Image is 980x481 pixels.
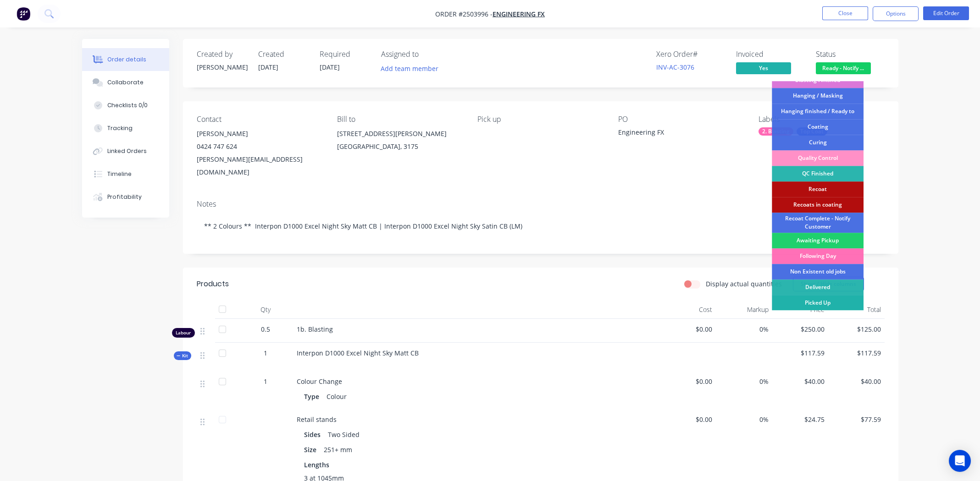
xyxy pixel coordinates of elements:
div: Bill to [337,115,463,124]
div: Kit [174,351,191,360]
div: Xero Order # [656,50,725,59]
span: Colour Change [297,377,342,386]
span: Order #2503996 - [435,10,493,18]
div: Quality Control [772,150,864,166]
div: Following Day [772,248,864,264]
div: Tracking [107,124,133,132]
span: 0% [720,324,769,334]
div: Required [320,50,370,59]
span: [DATE] [258,63,278,71]
button: Add team member [376,62,443,75]
div: Order details [107,55,146,64]
div: Markup [716,301,772,319]
div: Invoiced [736,50,805,59]
div: Status [816,50,885,59]
div: Recoat Complete - Notify Customer [772,213,864,233]
span: Lengths [304,460,329,470]
span: Ready - Notify ... [816,62,871,74]
span: $0.00 [664,415,713,424]
div: Linked Orders [107,147,147,155]
span: $0.00 [664,324,713,334]
button: Options [873,6,919,21]
span: 0% [720,377,769,386]
div: [GEOGRAPHIC_DATA], 3175 [337,140,463,153]
div: ** 2 Colours ** Interpon D1000 Excel Night Sky Matt CB | Interpon D1000 Excel Night Sky Satin CB ... [197,212,885,240]
div: Picked Up [772,295,864,311]
span: $77.59 [832,415,881,424]
span: $125.00 [832,324,881,334]
div: Timeline [107,170,132,178]
div: 0424 747 624 [197,140,322,153]
div: [PERSON_NAME][EMAIL_ADDRESS][DOMAIN_NAME] [197,153,322,179]
div: Engineering FX [618,127,733,140]
span: 0.5 [261,324,270,334]
span: $250.00 [776,324,825,334]
div: Labels [759,115,884,124]
span: Kit [177,352,188,359]
label: Display actual quantities [706,279,782,289]
div: [STREET_ADDRESS][PERSON_NAME][GEOGRAPHIC_DATA], 3175 [337,127,463,157]
span: 1 [264,348,267,358]
span: $24.75 [776,415,825,424]
span: 1b. Blasting [297,325,333,333]
div: Products [197,279,229,290]
div: Type [304,390,323,403]
div: Contact [197,115,322,124]
span: Yes [736,62,791,74]
div: Sides [304,428,324,441]
div: Recoats in coating [772,197,864,213]
div: Labour [172,328,195,338]
img: Factory [17,7,30,21]
div: PO [618,115,744,124]
span: $0.00 [664,377,713,386]
span: [DATE] [320,63,340,71]
div: Open Intercom Messenger [949,450,971,472]
span: Retail stands [297,415,337,424]
div: Curing [772,135,864,150]
div: Hanging finished / Ready to [772,104,864,119]
div: Assigned to [381,50,473,59]
div: Collaborate [107,78,144,87]
a: INV-AC-3076 [656,63,694,71]
a: Engineering FX [493,10,545,18]
div: [STREET_ADDRESS][PERSON_NAME] [337,127,463,140]
div: 251+ mm [320,443,356,456]
span: Interpon D1000 Excel Night Sky Matt CB [297,349,419,357]
div: QC Finished [772,166,864,181]
button: Tracking [82,117,169,140]
button: Profitability [82,186,169,208]
button: Ready - Notify ... [816,62,871,76]
div: Profitability [107,193,142,201]
div: Awaiting Pickup [772,233,864,248]
button: Linked Orders [82,140,169,163]
span: 0% [720,415,769,424]
div: [PERSON_NAME] [197,62,247,72]
div: Notes [197,200,885,208]
span: $117.59 [832,348,881,358]
button: Collaborate [82,71,169,94]
div: Checklists 0/0 [107,101,148,109]
span: $40.00 [776,377,825,386]
button: Close [822,6,868,20]
div: [PERSON_NAME] [197,127,322,140]
div: Pick up [477,115,603,124]
button: Edit Order [923,6,969,20]
span: 1 [264,377,267,386]
button: Order details [82,48,169,71]
div: Recoat [772,181,864,197]
span: $40.00 [832,377,881,386]
div: Delivered [772,279,864,295]
span: $117.59 [776,348,825,358]
div: [PERSON_NAME]0424 747 624[PERSON_NAME][EMAIL_ADDRESS][DOMAIN_NAME] [197,127,322,179]
div: Colour [323,390,350,403]
div: Non Existent old jobs [772,264,864,279]
div: 2. Blasting [759,127,793,136]
div: Qty [238,301,293,319]
button: Timeline [82,163,169,186]
div: Coating [772,119,864,135]
div: Cost [660,301,716,319]
div: Hanging / Masking [772,88,864,104]
button: Add team member [381,62,443,75]
div: Size [304,443,320,456]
